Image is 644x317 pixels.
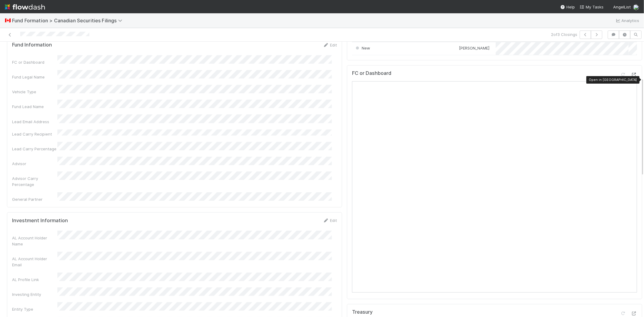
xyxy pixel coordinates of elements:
[12,104,57,110] div: Fund Lead Name
[12,119,57,125] div: Lead Email Address
[12,161,57,167] div: Advisor
[323,218,337,223] a: Edit
[12,235,57,247] div: AL Account Holder Name
[354,46,370,50] span: New
[12,18,125,24] span: Fund Formation > Canadian Securities Filings
[12,59,57,65] div: FC or Dashboard
[12,146,57,152] div: Lead Carry Percentage
[551,31,577,37] span: 2 of 3 Closings
[12,291,57,297] div: Investing Entity
[12,89,57,95] div: Vehicle Type
[459,46,489,50] span: [PERSON_NAME]
[12,256,57,268] div: AL Account Holder Email
[580,5,604,9] span: My Tasks
[323,43,337,47] a: Edit
[12,277,57,283] div: AL Profile Link
[560,4,575,10] div: Help
[352,309,373,315] h5: Treasury
[5,2,45,12] img: logo-inverted-e16ddd16eac7371096b0.svg
[613,5,631,9] span: AngelList
[12,175,57,187] div: Advisor Carry Percentage
[453,46,458,50] img: avatar_7d33b4c2-6dd7-4bf3-9761-6f087fa0f5c6.png
[12,306,57,312] div: Entity Type
[580,4,604,10] a: My Tasks
[352,70,391,76] h5: FC or Dashboard
[12,196,57,202] div: General Partner
[633,4,639,10] img: avatar_1a1d5361-16dd-4910-a949-020dcd9f55a3.png
[12,42,52,48] h5: Fund Information
[12,131,57,137] div: Lead Carry Recipient
[12,74,57,80] div: Fund Legal Name
[453,45,489,51] div: [PERSON_NAME]
[615,17,639,24] a: Analytics
[5,18,11,23] span: 🇨🇦
[12,218,68,224] h5: Investment Information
